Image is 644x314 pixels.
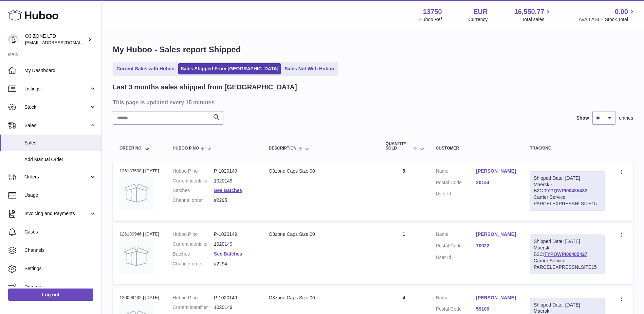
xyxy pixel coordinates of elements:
[269,168,372,174] div: O3zone Caps Size 00
[423,7,442,16] strong: 13750
[24,86,89,92] span: Listings
[214,295,255,301] dd: P-1020149
[468,16,488,23] div: Currency
[24,247,96,254] span: Channels
[476,231,516,238] a: [PERSON_NAME]
[214,251,242,257] a: See Batches
[24,140,96,146] span: Sales
[24,104,89,110] span: Stock
[476,243,516,249] a: 70022
[436,146,516,151] div: Customer
[173,261,214,267] dt: Channel order
[534,175,601,181] div: Shipped Date: [DATE]
[534,194,601,207] div: Carrier Service: PARCELEXPRESSNLSITE15
[25,33,86,46] div: O3 ZONE LTD
[473,7,487,16] strong: EUR
[436,191,476,197] dt: User Id
[386,142,412,151] span: Quantity Sold
[619,115,633,121] span: entries
[544,251,587,257] a: TYPQWPI00485427
[173,241,214,247] dt: Current identifier
[534,238,601,245] div: Shipped Date: [DATE]
[379,161,429,221] td: 5
[476,295,516,301] a: [PERSON_NAME]
[544,188,587,193] a: TYPQWPI00485432
[530,234,605,274] div: Maersk - B2C:
[269,295,372,301] div: O3zone Caps Size 00
[534,258,601,271] div: Carrier Service: PARCELEXPRESSNLSITE15
[173,187,214,194] dt: Batches
[24,174,89,180] span: Orders
[269,231,372,238] div: O3zone Caps Size 00
[8,34,18,45] img: hello@o3zoneltd.co.uk
[476,179,516,186] a: 20144
[436,179,476,188] dt: Postal Code
[214,178,255,184] dd: 1020149
[114,63,177,74] a: Current Sales with Huboo
[119,168,159,174] div: 126133508 | [DATE]
[24,265,96,272] span: Settings
[436,168,476,176] dt: Name
[530,171,605,211] div: Maersk - B2C:
[119,146,142,151] span: Order No
[615,7,628,16] span: 0.00
[119,176,153,210] img: no-photo-large.jpg
[119,231,159,237] div: 126130946 | [DATE]
[173,295,214,301] dt: Huboo P no
[24,192,96,198] span: Usage
[269,146,296,151] span: Description
[436,243,476,251] dt: Postal Code
[282,63,336,74] a: Sales Not With Huboo
[214,197,255,204] dd: #2295
[214,231,255,238] dd: P-1020149
[576,115,589,121] label: Show
[173,178,214,184] dt: Current identifier
[173,304,214,311] dt: Current identifier
[436,231,476,239] dt: Name
[173,168,214,174] dt: Huboo P no
[24,284,96,290] span: Returns
[24,156,96,163] span: Add Manual Order
[214,241,255,247] dd: 1020149
[514,7,552,23] a: 16,550.77 Total sales
[522,16,552,23] span: Total sales
[530,146,605,151] div: Tracking
[379,224,429,284] td: 1
[113,83,297,92] h2: Last 3 months sales shipped from [GEOGRAPHIC_DATA]
[113,99,631,106] h3: This page is updated every 15 minutes
[436,295,476,303] dt: Name
[476,168,516,174] a: [PERSON_NAME]
[24,122,89,129] span: Sales
[8,289,93,301] a: Log out
[214,168,255,174] dd: P-1020149
[214,261,255,267] dd: #2294
[214,304,255,311] dd: 1020149
[436,306,476,314] dt: Postal Code
[173,197,214,204] dt: Channel order
[476,306,516,312] a: 59100
[173,251,214,257] dt: Batches
[119,240,153,274] img: no-photo-large.jpg
[534,302,601,308] div: Shipped Date: [DATE]
[113,44,633,55] h1: My Huboo - Sales report Shipped
[514,7,544,16] span: 16,550.77
[24,67,96,74] span: My Dashboard
[173,231,214,238] dt: Huboo P no
[24,210,89,217] span: Invoicing and Payments
[119,295,159,301] div: 126099432 | [DATE]
[25,40,100,45] span: [EMAIL_ADDRESS][DOMAIN_NAME]
[178,63,281,74] a: Sales Shipped From [GEOGRAPHIC_DATA]
[419,16,442,23] div: Huboo Ref
[436,254,476,261] dt: User Id
[24,229,96,235] span: Cases
[173,146,199,151] span: Huboo P no
[214,188,242,193] a: See Batches
[578,7,636,23] a: 0.00 AVAILABLE Stock Total
[578,16,636,23] span: AVAILABLE Stock Total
